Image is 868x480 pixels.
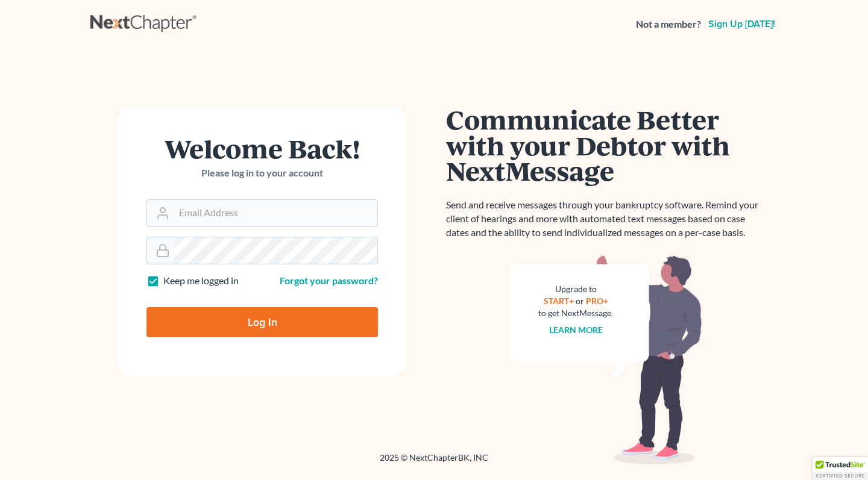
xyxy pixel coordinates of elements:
span: or [576,296,584,306]
input: Email Address [174,200,377,226]
div: 2025 © NextChapterBK, INC [90,452,778,473]
input: Log In [146,307,378,337]
div: Upgrade to [538,283,613,295]
a: Learn more [549,325,603,335]
h1: Welcome Back! [146,136,378,161]
p: Send and receive messages through your bankruptcy software. Remind your client of hearings and mo... [446,198,766,240]
a: START+ [544,296,574,306]
a: PRO+ [586,296,608,306]
a: Forgot your password? [280,275,378,286]
p: Please log in to your account [146,166,378,180]
label: Keep me logged in [163,274,239,288]
a: Sign up [DATE]! [706,19,778,29]
h1: Communicate Better with your Debtor with NextMessage [446,107,766,184]
strong: Not a member? [636,17,701,31]
div: TrustedSite Certified [813,457,868,480]
div: to get NextMessage. [538,307,613,319]
img: nextmessage_bg-59042aed3d76b12b5cd301f8e5b87938c9018125f34e5fa2b7a6b67550977c72.svg [509,254,702,465]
